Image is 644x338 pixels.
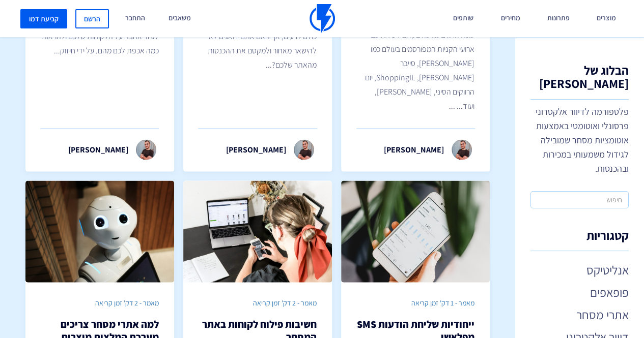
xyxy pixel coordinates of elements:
[530,191,629,208] input: חיפוש
[530,105,629,176] p: פלטפורמה לדיוור אלקטרוני פרסונלי ואוטומטי באמצעות אוטומציות מסחר שמובילה לגידול משמעותי במכירות ו...
[530,261,629,279] a: אנליטיקס
[530,64,629,100] h1: הבלוג של [PERSON_NAME]
[95,298,159,308] span: מאמר - 2 דק' זמן קריאה
[68,144,128,156] p: [PERSON_NAME]
[530,284,629,301] a: פופאפים
[199,15,317,72] p: העולם הולך לפרסונליזציה את זה כבר כולם יודעים, אך האם אתם דואגים לא להישאר מאחור ולמקסם את ההכנסו...
[411,298,474,308] span: מאמר - 1 דק' זמן קריאה
[75,9,109,28] a: הרשם
[530,229,629,251] h4: קטגוריות
[226,144,286,156] p: [PERSON_NAME]
[356,28,474,113] p: עונת החגים מגיעה בקרוב לשיאה עם ארועי הקניות המפורסמים בעולם כמו [PERSON_NAME], סייבר [PERSON_NAM...
[530,306,629,323] a: אתרי מסחר
[253,298,317,308] span: מאמר - 2 דק' זמן קריאה
[20,9,67,28] a: קביעת דמו
[384,144,444,156] p: [PERSON_NAME]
